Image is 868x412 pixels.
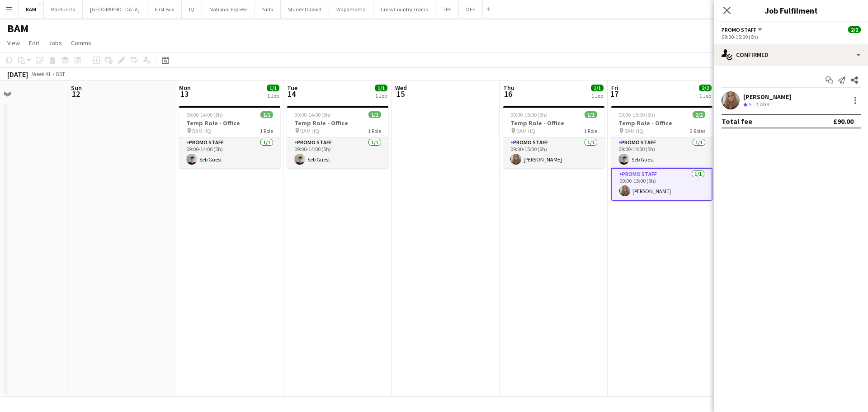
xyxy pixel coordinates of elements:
[192,128,211,134] span: BAM HQ
[714,44,868,66] div: Confirmed
[56,71,65,77] div: BST
[267,85,279,91] span: 1/1
[618,111,655,118] span: 09:00-15:00 (6h)
[753,101,771,109] div: 2.1km
[178,89,191,99] span: 13
[267,92,279,99] div: 1 Job
[611,84,618,92] span: Fri
[45,37,66,49] a: Jobs
[591,85,604,91] span: 1/1
[611,119,712,127] h3: Temp Role - Office
[44,0,83,18] button: BarBurrito
[29,39,39,47] span: Edit
[624,128,643,134] span: BAM HQ
[722,26,756,33] span: Promo Staff
[281,0,329,18] button: StudentCrowd
[71,39,91,47] span: Comms
[394,89,407,99] span: 15
[7,39,20,47] span: View
[7,22,28,35] h1: BAM
[179,106,280,168] app-job-card: 09:00-14:00 (5h)1/1Temp Role - Office BAM HQ1 RolePromo Staff1/109:00-14:00 (5h)Seb Guest
[260,111,273,118] span: 1/1
[690,128,705,134] span: 2 Roles
[260,128,273,134] span: 1 Role
[287,84,297,92] span: Tue
[435,0,459,18] button: TPE
[25,37,43,49] a: Edit
[147,0,182,18] button: First Bus
[584,128,597,134] span: 1 Role
[19,0,44,18] button: BAM
[179,137,280,168] app-card-role: Promo Staff1/109:00-14:00 (5h)Seb Guest
[503,84,514,92] span: Thu
[67,37,95,49] a: Comms
[71,84,82,92] span: Sun
[503,137,604,168] app-card-role: Promo Staff1/109:00-15:00 (6h)[PERSON_NAME]
[611,137,712,168] app-card-role: Promo Staff1/109:00-14:00 (5h)Seb Guest
[611,168,712,201] app-card-role: Promo Staff1/109:00-15:00 (6h)[PERSON_NAME]
[699,92,711,99] div: 1 Job
[591,92,603,99] div: 1 Job
[585,111,597,118] span: 1/1
[510,111,547,118] span: 09:00-15:00 (6h)
[329,0,373,18] button: Wagamama
[375,92,387,99] div: 1 Job
[368,128,381,134] span: 1 Role
[610,89,618,99] span: 17
[611,106,712,201] app-job-card: 09:00-15:00 (6h)2/2Temp Role - Office BAM HQ2 RolesPromo Staff1/109:00-14:00 (5h)Seb GuestPromo S...
[286,89,297,99] span: 14
[516,128,535,134] span: BAM HQ
[503,119,604,127] h3: Temp Role - Office
[287,137,388,168] app-card-role: Promo Staff1/109:00-14:00 (5h)Seb Guest
[202,0,255,18] button: National Express
[503,106,604,168] app-job-card: 09:00-15:00 (6h)1/1Temp Role - Office BAM HQ1 RolePromo Staff1/109:00-15:00 (6h)[PERSON_NAME]
[182,0,202,18] button: IQ
[30,71,52,77] span: Week 41
[722,117,752,126] div: Total fee
[287,106,388,168] app-job-card: 09:00-14:00 (5h)1/1Temp Role - Office BAM HQ1 RolePromo Staff1/109:00-14:00 (5h)Seb Guest
[186,111,223,118] span: 09:00-14:00 (5h)
[83,0,147,18] button: [GEOGRAPHIC_DATA]
[699,85,712,91] span: 2/2
[848,26,861,33] span: 2/2
[722,33,861,40] div: 09:00-15:00 (6h)
[693,111,705,118] span: 2/2
[287,119,388,127] h3: Temp Role - Office
[48,39,62,47] span: Jobs
[395,84,407,92] span: Wed
[833,117,854,126] div: £90.00
[255,0,281,18] button: Nido
[4,37,24,49] a: View
[368,111,381,118] span: 1/1
[459,0,483,18] button: DFE
[714,5,868,16] h3: Job Fulfilment
[179,84,191,92] span: Mon
[70,89,82,99] span: 12
[7,70,28,79] div: [DATE]
[373,0,435,18] button: Cross Country Trains
[743,93,791,101] div: [PERSON_NAME]
[502,89,514,99] span: 16
[300,128,319,134] span: BAM HQ
[375,85,387,91] span: 1/1
[179,119,280,127] h3: Temp Role - Office
[294,111,331,118] span: 09:00-14:00 (5h)
[722,26,764,33] button: Promo Staff
[749,101,751,108] span: 5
